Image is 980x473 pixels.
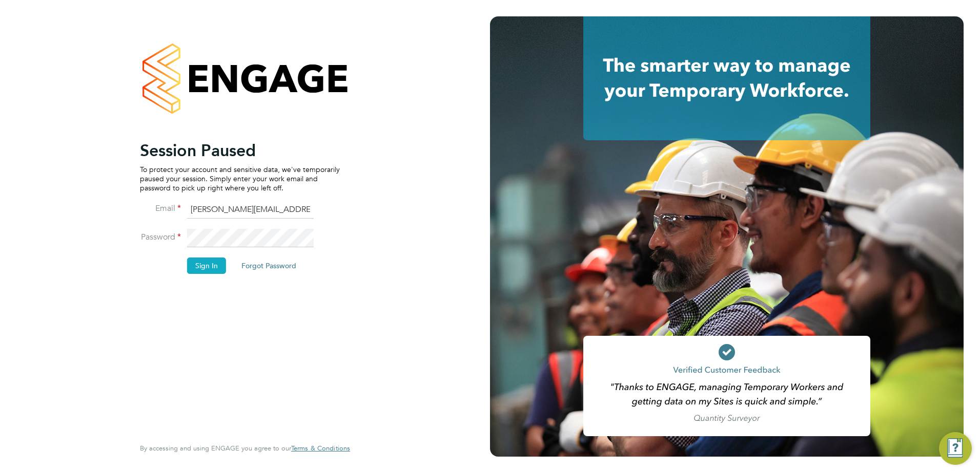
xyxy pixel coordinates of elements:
[140,232,181,243] label: Password
[939,432,972,465] button: Engage Resource Center
[291,444,350,453] a: Terms & Conditions
[291,444,350,453] span: Terms & Conditions
[233,257,304,274] button: Forgot Password
[140,140,340,161] h2: Session Paused
[140,444,350,453] span: By accessing and using ENGAGE you agree to our
[187,201,314,219] input: Enter your work email...
[187,257,226,274] button: Sign In
[140,203,181,214] label: Email
[140,165,340,193] p: To protect your account and sensitive data, we've temporarily paused your session. Simply enter y...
